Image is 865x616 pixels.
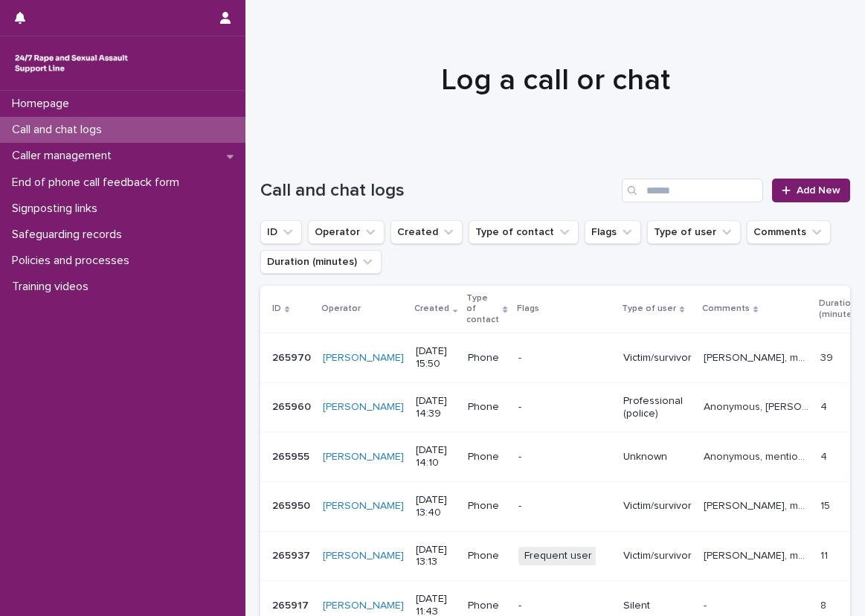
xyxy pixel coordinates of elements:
p: 4 [820,398,830,414]
p: [DATE] 13:40 [416,494,456,519]
p: 15 [820,497,833,513]
p: Anonymous, mentioned the telephone connection being faint and cutting in and out, caller chose to... [704,448,811,463]
p: Silent [623,600,692,612]
p: [DATE] 13:13 [416,544,456,569]
span: Add New [797,185,840,196]
a: [PERSON_NAME] [323,401,404,414]
p: Phone [468,401,506,414]
p: - [518,352,611,365]
p: Sarah, mentioned experiencing sexual violence, explored thoughts feelings and operator gave emoti... [704,349,811,365]
p: Policies and processes [6,254,141,268]
p: Thelma, mentioned experiencing sexual violence and operator gave emotional support, wanted help f... [704,497,811,513]
p: - [704,597,710,612]
a: [PERSON_NAME] [323,352,404,365]
p: Call and chat logs [6,123,114,137]
button: Type of user [647,220,741,244]
a: [PERSON_NAME] [323,600,404,612]
img: rhQMoQhaT3yELyF149Cw [12,48,131,78]
p: [DATE] 14:10 [416,444,456,469]
p: 4 [820,448,830,463]
a: [PERSON_NAME] [323,500,404,513]
p: Anonymous, caller wanted information about making a referral, operator explained the boundaries o... [704,398,811,414]
p: Victim/survivor [623,550,692,562]
p: Kevin, mentioned being "sexually abused two months ago", they said there "was quite a lot of bad ... [704,547,811,562]
p: 265955 [272,448,312,463]
p: Unknown [623,451,692,463]
p: - [518,401,611,414]
p: Flags [517,301,539,317]
p: 39 [820,349,836,365]
button: ID [260,220,302,244]
p: Duration (minutes) [819,295,860,323]
p: Operator [321,301,361,317]
p: 265970 [272,349,314,365]
p: Phone [468,500,506,513]
a: Add New [772,179,850,202]
h1: Log a call or chat [260,62,850,98]
p: Signposting links [6,202,109,216]
span: Frequent user [518,547,598,565]
p: Phone [468,600,506,612]
button: Comments [747,220,831,244]
p: Professional (police) [623,395,692,420]
p: Phone [468,352,506,365]
p: Safeguarding records [6,228,134,242]
button: Created [390,220,463,244]
button: Type of contact [469,220,579,244]
p: Type of user [622,301,676,317]
p: Training videos [6,280,100,294]
p: - [518,500,611,513]
p: 265937 [272,547,313,562]
p: Phone [468,451,506,463]
p: [DATE] 14:39 [416,395,456,420]
button: Flags [585,220,641,244]
p: Homepage [6,97,81,111]
p: - [518,600,611,612]
input: Search [622,179,763,202]
p: Victim/survivor [623,352,692,365]
h1: Call and chat logs [260,180,616,202]
p: End of phone call feedback form [6,176,191,190]
p: 11 [820,547,831,562]
p: [DATE] 15:50 [416,345,456,370]
p: - [518,451,611,463]
p: Comments [702,301,750,317]
p: Phone [468,550,506,562]
p: Victim/survivor [623,500,692,513]
p: 265960 [272,398,314,414]
button: Operator [308,220,385,244]
button: Duration (minutes) [260,250,382,274]
p: ID [272,301,281,317]
p: 265917 [272,597,312,612]
p: 8 [820,597,829,612]
p: Caller management [6,149,123,163]
a: [PERSON_NAME] [323,451,404,463]
a: [PERSON_NAME] [323,550,404,562]
p: Type of contact [466,290,499,328]
p: 265950 [272,497,313,513]
p: Created [414,301,449,317]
